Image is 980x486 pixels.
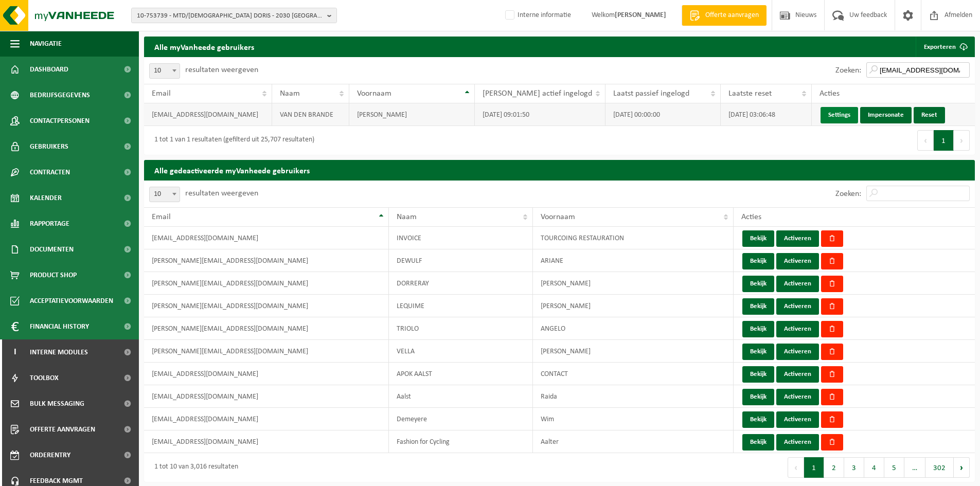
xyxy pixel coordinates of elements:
[30,288,113,314] span: Acceptatievoorwaarden
[541,213,575,221] span: Voornaam
[30,417,95,442] span: Offerte aanvragen
[389,227,533,249] td: INVOICE
[30,134,68,159] span: Gebruikers
[788,457,804,478] button: Previous
[144,295,389,317] td: [PERSON_NAME][EMAIL_ADDRESS][DOMAIN_NAME]
[149,131,314,150] div: 1 tot 1 van 1 resultaten (gefilterd uit 25,707 resultaten)
[389,430,533,453] td: Fashion for Cycling
[30,57,68,82] span: Dashboard
[389,385,533,408] td: Aalst
[776,321,819,337] button: Activeren
[150,64,180,78] span: 10
[144,340,389,363] td: [PERSON_NAME][EMAIL_ADDRESS][DOMAIN_NAME]
[533,363,734,385] td: CONTACT
[149,187,180,202] span: 10
[280,89,300,98] span: Naam
[533,295,734,317] td: [PERSON_NAME]
[533,272,734,295] td: [PERSON_NAME]
[860,107,912,123] a: Impersonate
[835,66,861,75] label: Zoeken:
[144,430,389,453] td: [EMAIL_ADDRESS][DOMAIN_NAME]
[389,340,533,363] td: VELLA
[533,408,734,430] td: Wim
[389,317,533,340] td: TRIOLO
[954,130,970,151] button: Next
[742,321,774,337] button: Bekijk
[682,5,767,26] a: Offerte aanvragen
[728,89,772,98] span: Laatste reset
[721,103,812,126] td: [DATE] 03:06:48
[742,230,774,247] button: Bekijk
[742,434,774,451] button: Bekijk
[30,339,88,365] span: Interne modules
[30,237,74,262] span: Documenten
[30,82,90,108] span: Bedrijfsgegevens
[144,363,389,385] td: [EMAIL_ADDRESS][DOMAIN_NAME]
[475,103,605,126] td: [DATE] 09:01:50
[904,457,925,478] span: …
[503,8,571,23] label: Interne informatie
[144,272,389,295] td: [PERSON_NAME][EMAIL_ADDRESS][DOMAIN_NAME]
[821,107,858,123] a: Settings
[357,89,391,98] span: Voornaam
[389,249,533,272] td: DEWULF
[30,31,62,57] span: Navigatie
[10,339,20,365] span: I
[144,408,389,430] td: [EMAIL_ADDRESS][DOMAIN_NAME]
[819,89,840,98] span: Acties
[533,249,734,272] td: ARIANE
[742,411,774,428] button: Bekijk
[152,89,171,98] span: Email
[30,159,70,185] span: Contracten
[533,385,734,408] td: Raida
[742,344,774,360] button: Bekijk
[917,130,934,151] button: Previous
[389,295,533,317] td: LEQUIME
[776,276,819,292] button: Activeren
[864,457,884,478] button: 4
[824,457,844,478] button: 2
[150,187,180,202] span: 10
[152,213,171,221] span: Email
[914,107,945,123] a: Reset
[776,389,819,405] button: Activeren
[934,130,954,151] button: 1
[742,298,774,315] button: Bekijk
[30,185,62,211] span: Kalender
[844,457,864,478] button: 3
[613,89,689,98] span: Laatst passief ingelogd
[389,408,533,430] td: Demeyere
[389,363,533,385] td: APOK AALST
[533,340,734,363] td: [PERSON_NAME]
[533,227,734,249] td: TOURCOING RESTAURATION
[144,385,389,408] td: [EMAIL_ADDRESS][DOMAIN_NAME]
[272,103,349,126] td: VAN DEN BRANDE
[144,160,975,180] h2: Alle gedeactiveerde myVanheede gebruikers
[30,314,89,339] span: Financial History
[925,457,954,478] button: 302
[144,37,264,57] h2: Alle myVanheede gebruikers
[144,103,272,126] td: [EMAIL_ADDRESS][DOMAIN_NAME]
[703,10,761,21] span: Offerte aanvragen
[30,442,116,468] span: Orderentry Goedkeuring
[131,8,337,23] button: 10-753739 - MTD/[DEMOGRAPHIC_DATA] DORIS - 2030 [GEOGRAPHIC_DATA], [GEOGRAPHIC_DATA] 314 314
[742,276,774,292] button: Bekijk
[776,344,819,360] button: Activeren
[30,211,69,237] span: Rapportage
[144,249,389,272] td: [PERSON_NAME][EMAIL_ADDRESS][DOMAIN_NAME]
[742,366,774,383] button: Bekijk
[389,272,533,295] td: DORRERAY
[149,458,238,477] div: 1 tot 10 van 3,016 resultaten
[533,317,734,340] td: ANGELO
[742,389,774,405] button: Bekijk
[835,190,861,198] label: Zoeken:
[776,434,819,451] button: Activeren
[776,411,819,428] button: Activeren
[776,298,819,315] button: Activeren
[30,365,59,391] span: Toolbox
[954,457,970,478] button: Next
[30,108,90,134] span: Contactpersonen
[30,262,77,288] span: Product Shop
[804,457,824,478] button: 1
[884,457,904,478] button: 5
